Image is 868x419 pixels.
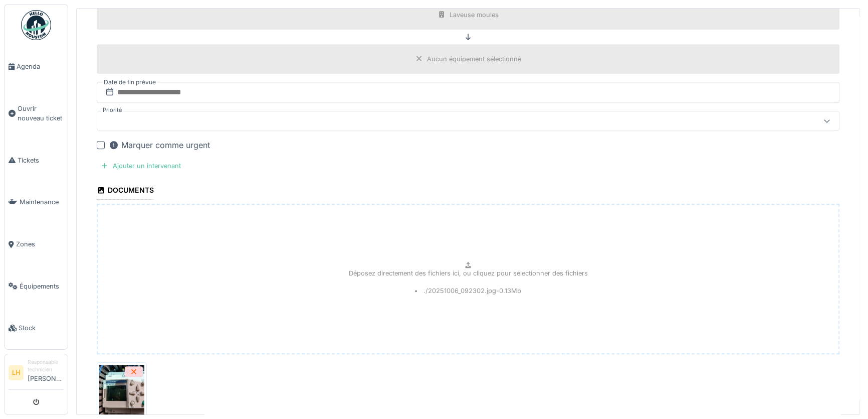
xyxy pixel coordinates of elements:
[28,358,64,387] li: [PERSON_NAME]
[450,10,499,20] div: Laveuse moules
[20,197,64,207] span: Maintenance
[19,323,64,333] span: Stock
[5,139,68,182] a: Tickets
[16,239,64,249] span: Zones
[18,156,64,165] span: Tickets
[20,282,64,291] span: Équipements
[103,77,157,88] label: Date de fin prévue
[21,10,51,40] img: Badge_color-CXgf-gQk.svg
[349,268,588,278] p: Déposez directement des fichiers ici, ou cliquez pour sélectionner des fichiers
[5,181,68,223] a: Maintenance
[9,365,24,380] li: LH
[5,88,68,139] a: Ouvrir nouveau ticket
[427,54,521,64] div: Aucun équipement sélectionné
[109,139,210,151] div: Marquer comme urgent
[28,358,64,374] div: Responsable technicien
[97,159,185,173] div: Ajouter un intervenant
[415,286,522,296] li: ./20251006_092302.jpg - 0.13 Mb
[17,62,64,71] span: Agenda
[5,46,68,88] a: Agenda
[5,307,68,349] a: Stock
[9,358,64,390] a: LH Responsable technicien[PERSON_NAME]
[97,183,154,200] div: Documents
[99,365,144,415] img: olq6qwu8q8pi1sq5rhmu9r89hg36
[18,104,64,123] span: Ouvrir nouveau ticket
[5,265,68,308] a: Équipements
[101,106,124,114] label: Priorité
[5,223,68,265] a: Zones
